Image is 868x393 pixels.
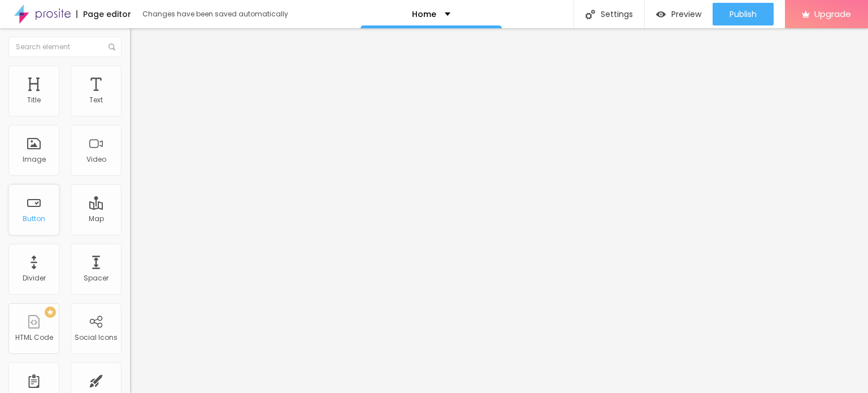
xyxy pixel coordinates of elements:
div: Video [86,156,106,163]
div: Map [89,215,104,223]
img: view-1.svg [656,10,666,19]
div: Spacer [84,274,108,282]
img: Icone [585,10,595,19]
button: Preview [645,3,713,25]
button: Publish [713,3,774,25]
div: Text [89,96,103,104]
div: Button [23,215,45,223]
span: Preview [671,10,701,19]
div: Title [27,96,41,104]
div: Image [23,156,46,163]
div: HTML Code [15,334,53,342]
img: Icone [108,44,115,50]
span: Upgrade [814,9,851,19]
div: Social Icons [75,334,118,342]
p: Home [412,10,436,18]
div: Changes have been saved automatically [142,11,288,18]
iframe: Editor [130,28,868,393]
div: Page editor [76,10,131,18]
span: Publish [730,10,757,19]
div: Divider [23,274,46,282]
input: Search element [8,37,121,57]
